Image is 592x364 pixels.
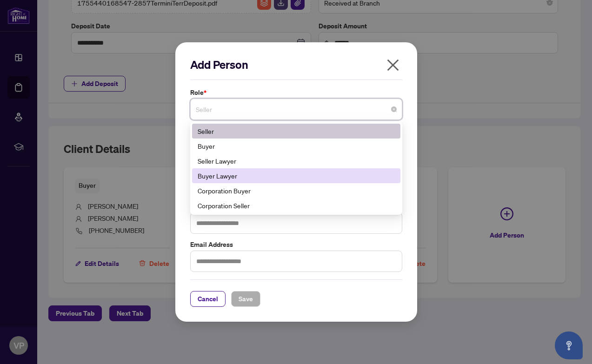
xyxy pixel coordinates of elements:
[198,291,218,306] span: Cancel
[198,141,395,151] div: Buyer
[555,331,583,359] button: Open asap
[192,139,400,153] div: Buyer
[192,168,400,183] div: Buyer Lawyer
[190,87,402,98] label: Role
[192,183,400,198] div: Corporation Buyer
[198,156,395,166] div: Seller Lawyer
[190,291,226,307] button: Cancel
[192,198,400,213] div: Corporation Seller
[196,100,397,118] span: Seller
[231,291,260,307] button: Save
[192,153,400,168] div: Seller Lawyer
[198,171,395,181] div: Buyer Lawyer
[198,126,395,136] div: Seller
[190,239,402,250] label: Email Address
[198,185,395,196] div: Corporation Buyer
[192,124,400,139] div: Seller
[386,58,400,73] span: close
[190,57,402,72] h2: Add Person
[198,200,395,211] div: Corporation Seller
[391,106,397,112] span: close-circle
